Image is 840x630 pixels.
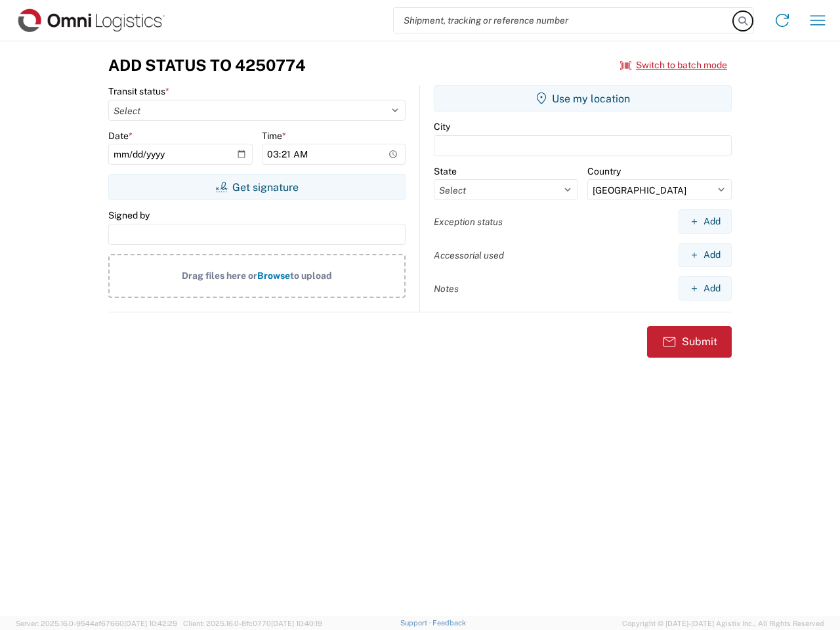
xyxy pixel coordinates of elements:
label: Exception status [434,216,503,228]
span: [DATE] 10:40:19 [271,619,322,627]
label: Signed by [108,209,150,221]
a: Support [400,619,433,627]
button: Switch to batch mode [620,54,727,76]
button: Add [679,209,732,234]
button: Submit [647,326,732,358]
span: Client: 2025.16.0-8fc0770 [183,619,322,627]
button: Get signature [108,174,406,200]
button: Use my location [434,85,732,112]
label: Country [587,165,621,177]
label: Transit status [108,85,169,97]
button: Add [679,243,732,267]
span: Copyright © [DATE]-[DATE] Agistix Inc., All Rights Reserved [622,618,824,629]
button: Add [679,276,732,301]
label: Notes [434,283,459,295]
h3: Add Status to 4250774 [108,56,306,75]
label: Date [108,130,133,142]
span: Browse [257,270,290,281]
label: Time [262,130,286,142]
span: to upload [290,270,332,281]
span: [DATE] 10:42:29 [124,619,177,627]
label: Accessorial used [434,249,504,261]
input: Shipment, tracking or reference number [394,8,734,33]
span: Server: 2025.16.0-9544af67660 [16,619,177,627]
label: State [434,165,457,177]
a: Feedback [432,619,466,627]
span: Drag files here or [182,270,257,281]
label: City [434,121,450,133]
